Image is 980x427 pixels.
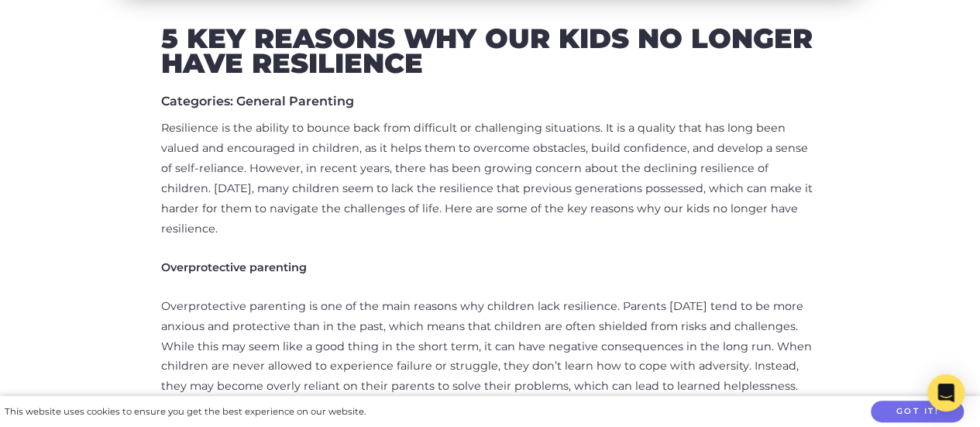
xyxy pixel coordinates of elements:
div: Open Intercom Messenger [927,374,965,412]
strong: Overprotective parenting [161,260,307,274]
button: Got it! [871,401,964,423]
p: Resilience is the ability to bounce back from difficult or challenging situations. It is a qualit... [161,119,820,239]
h5: Categories: General Parenting [161,94,820,108]
p: Overprotective parenting is one of the main reasons why children lack resilience. Parents [DATE] ... [161,297,820,398]
div: This website uses cookies to ensure you get the best experience on our website. [5,404,366,420]
h2: 5 Key Reasons Why our Kids No Longer Have Resilience [161,26,820,75]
